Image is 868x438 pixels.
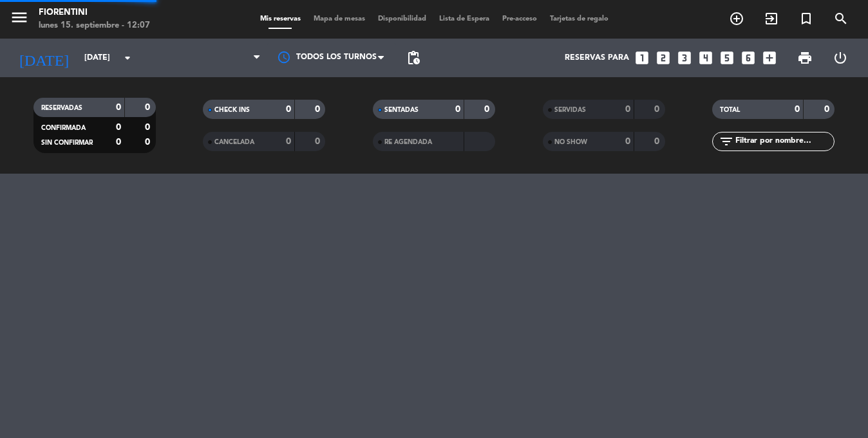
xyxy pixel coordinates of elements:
span: Tarjetas de regalo [543,15,615,23]
span: Pre-acceso [496,15,543,23]
span: CANCELADA [214,139,254,145]
strong: 0 [654,105,662,114]
i: looks_one [634,50,650,66]
span: CHECK INS [214,107,250,113]
span: SIN CONFIRMAR [41,140,93,146]
span: RE AGENDADA [384,139,432,145]
strong: 0 [824,105,832,114]
strong: 0 [795,105,800,114]
strong: 0 [116,103,121,112]
strong: 0 [654,137,662,146]
strong: 0 [315,137,323,146]
span: Reservas para [565,53,629,62]
span: SENTADAS [384,107,419,113]
i: turned_in_not [798,11,814,26]
span: Disponibilidad [372,15,433,23]
span: TOTAL [720,107,740,113]
strong: 0 [625,105,630,114]
span: print [797,50,813,66]
strong: 0 [145,103,153,112]
strong: 0 [315,105,323,114]
i: exit_to_app [764,11,779,26]
i: power_settings_new [833,50,848,66]
i: arrow_drop_down [120,50,135,66]
i: menu [10,8,29,27]
span: pending_actions [406,50,421,66]
span: SERVIDAS [554,107,586,113]
div: LOG OUT [823,39,858,77]
strong: 0 [116,123,121,132]
span: NO SHOW [554,139,587,145]
div: Fiorentini [39,6,150,19]
button: menu [10,8,29,32]
i: looks_5 [719,50,735,66]
strong: 0 [286,137,291,146]
i: search [833,11,849,26]
span: Mis reservas [254,15,307,23]
strong: 0 [455,105,460,114]
strong: 0 [145,138,153,147]
input: Filtrar por nombre... [734,134,834,149]
strong: 0 [116,138,121,147]
span: Lista de Espera [433,15,496,23]
i: looks_3 [676,50,693,66]
i: add_circle_outline [729,11,744,26]
strong: 0 [625,137,630,146]
i: [DATE] [10,44,78,72]
i: filter_list [719,134,734,149]
i: looks_6 [740,50,757,66]
span: RESERVADAS [41,105,82,111]
span: Mapa de mesas [307,15,372,23]
strong: 0 [145,123,153,132]
strong: 0 [286,105,291,114]
i: looks_two [655,50,672,66]
span: CONFIRMADA [41,125,86,131]
i: add_box [761,50,778,66]
strong: 0 [484,105,492,114]
div: lunes 15. septiembre - 12:07 [39,19,150,32]
i: looks_4 [697,50,714,66]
